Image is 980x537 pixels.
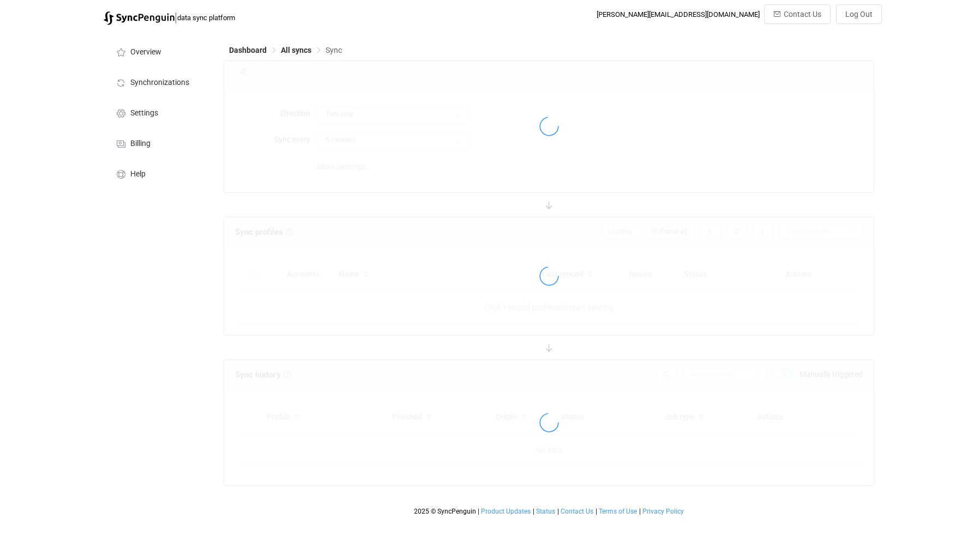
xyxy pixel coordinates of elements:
[533,508,534,515] span: |
[836,4,882,24] button: Log Out
[281,46,311,54] span: All syncs
[536,508,556,515] a: Status
[326,46,342,54] span: Sync
[104,158,213,188] a: Help
[597,10,760,19] div: [PERSON_NAME][EMAIL_ADDRESS][DOMAIN_NAME]
[104,66,213,97] a: Synchronizations
[104,10,235,25] a: |data sync platform
[784,10,821,19] span: Contact Us
[130,139,151,148] span: Billing
[104,36,213,66] a: Overview
[104,127,213,158] a: Billing
[104,97,213,127] a: Settings
[130,78,189,87] span: Synchronizations
[414,508,476,515] span: 2025 © SyncPenguin
[130,109,158,118] span: Settings
[596,508,597,515] span: |
[845,10,873,19] span: Log Out
[642,508,684,515] span: Privacy Policy
[480,508,531,515] a: Product Updates
[130,170,146,179] span: Help
[598,508,638,515] a: Terms of Use
[177,14,235,22] span: data sync platform
[599,508,637,515] span: Terms of Use
[478,508,479,515] span: |
[229,46,342,54] div: Breadcrumb
[130,48,161,57] span: Overview
[229,46,267,54] span: Dashboard
[557,508,559,515] span: |
[175,10,177,25] span: |
[104,11,175,25] img: syncpenguin.svg
[481,508,531,515] span: Product Updates
[561,508,593,515] span: Contact Us
[639,508,641,515] span: |
[764,4,831,24] button: Contact Us
[560,508,594,515] a: Contact Us
[642,508,684,515] a: Privacy Policy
